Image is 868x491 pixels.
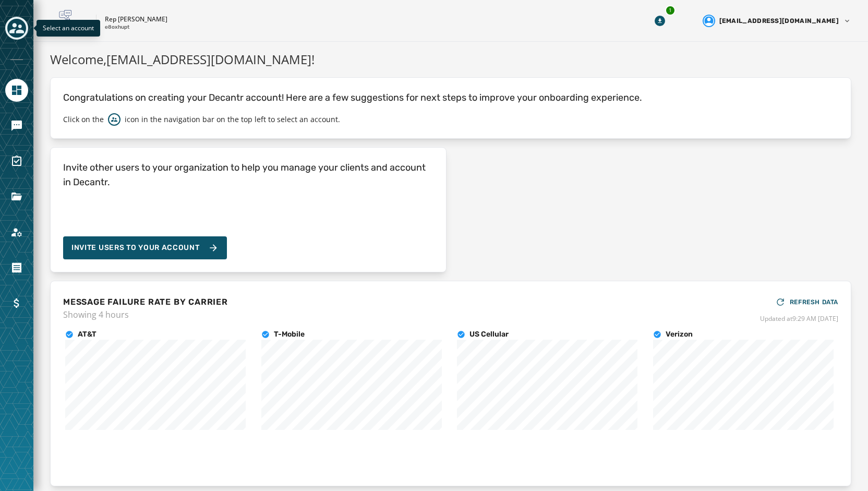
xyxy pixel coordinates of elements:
h4: AT&T [78,329,97,340]
p: icon in the navigation bar on the top left to select an account. [125,114,340,125]
div: 1 [665,5,676,16]
span: Updated at 9:29 AM [DATE] [760,315,838,323]
p: Congratulations on creating your Decantr account! Here are a few suggestions for next steps to im... [63,90,838,105]
h4: Verizon [666,329,693,340]
a: Navigate to Account [5,221,28,244]
span: Showing 4 hours [63,308,228,321]
h4: US Cellular [469,329,509,340]
a: Navigate to Files [5,185,28,208]
a: Navigate to Orders [5,256,28,279]
h4: MESSAGE FAILURE RATE BY CARRIER [63,296,228,308]
button: User settings [698,10,855,31]
h4: Invite other users to your organization to help you manage your clients and account in Decantr. [63,160,433,189]
button: Toggle account select drawer [5,17,28,40]
span: [EMAIL_ADDRESS][DOMAIN_NAME] [719,17,839,25]
h4: T-Mobile [274,329,305,340]
button: Invite Users to your account [63,236,227,259]
button: REFRESH DATA [775,294,838,310]
p: e8oxhupt [105,23,129,31]
span: Select an account [43,23,94,32]
h1: Welcome, [EMAIL_ADDRESS][DOMAIN_NAME] ! [50,50,851,69]
button: Download Menu [650,11,669,30]
p: Click on the [63,114,104,125]
a: Navigate to Billing [5,292,28,315]
a: Navigate to Surveys [5,150,28,173]
p: Rep [PERSON_NAME] [105,15,167,23]
a: Navigate to Messaging [5,114,28,137]
span: Invite Users to your account [71,243,200,253]
span: REFRESH DATA [790,298,838,306]
a: Navigate to Home [5,79,28,102]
